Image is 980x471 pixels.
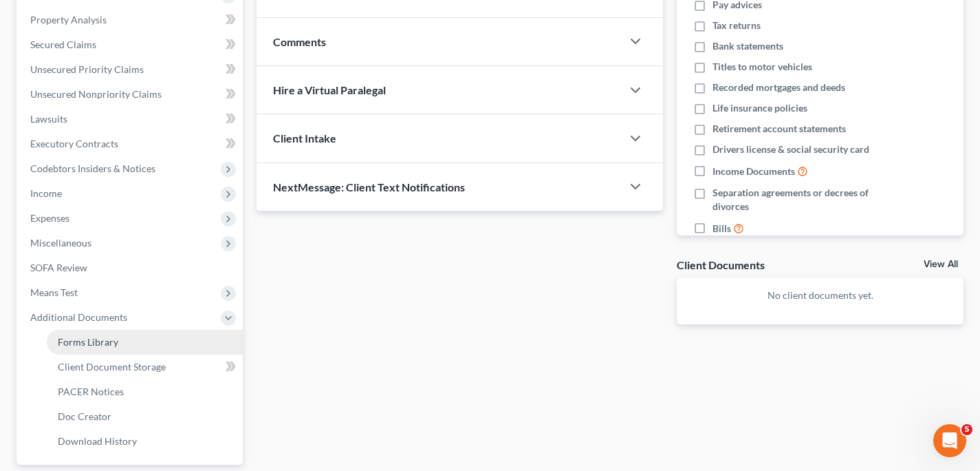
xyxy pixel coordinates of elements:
[58,410,111,422] span: Doc Creator
[19,255,243,280] a: SOFA Review
[712,60,812,74] span: Titles to motor vehicles
[30,88,162,100] span: Unsecured Nonpriority Claims
[273,35,326,48] span: Comments
[712,143,869,156] span: Drivers license & social security card
[30,14,107,25] span: Property Analysis
[273,180,465,193] span: NextMessage: Client Text Notifications
[924,260,958,269] a: View All
[30,262,87,273] span: SOFA Review
[30,39,96,50] span: Secured Claims
[19,32,243,57] a: Secured Claims
[47,330,243,355] a: Forms Library
[933,424,966,457] iframe: Intercom live chat
[677,258,765,272] div: Client Documents
[30,138,118,149] span: Executory Contracts
[19,82,243,107] a: Unsecured Nonpriority Claims
[273,132,336,145] span: Client Intake
[30,311,127,323] span: Additional Documents
[58,435,137,447] span: Download History
[961,424,972,435] span: 5
[47,379,243,404] a: PACER Notices
[47,355,243,379] a: Client Document Storage
[19,57,243,82] a: Unsecured Priority Claims
[712,81,845,94] span: Recorded mortgages and deeds
[30,113,67,125] span: Lawsuits
[712,186,880,213] span: Separation agreements or decrees of divorces
[58,386,124,397] span: PACER Notices
[712,122,846,136] span: Retirement account statements
[30,286,78,298] span: Means Test
[19,8,243,32] a: Property Analysis
[712,39,783,53] span: Bank statements
[58,336,118,348] span: Forms Library
[19,107,243,132] a: Lawsuits
[19,132,243,156] a: Executory Contracts
[47,429,243,454] a: Download History
[712,222,731,235] span: Bills
[58,361,166,373] span: Client Document Storage
[712,19,761,32] span: Tax returns
[688,289,952,302] p: No client documents yet.
[30,63,144,75] span: Unsecured Priority Claims
[30,163,155,174] span: Codebtors Insiders & Notices
[30,237,91,249] span: Miscellaneous
[30,187,62,199] span: Income
[712,165,795,178] span: Income Documents
[30,212,69,224] span: Expenses
[273,83,386,96] span: Hire a Virtual Paralegal
[712,101,807,115] span: Life insurance policies
[47,404,243,429] a: Doc Creator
